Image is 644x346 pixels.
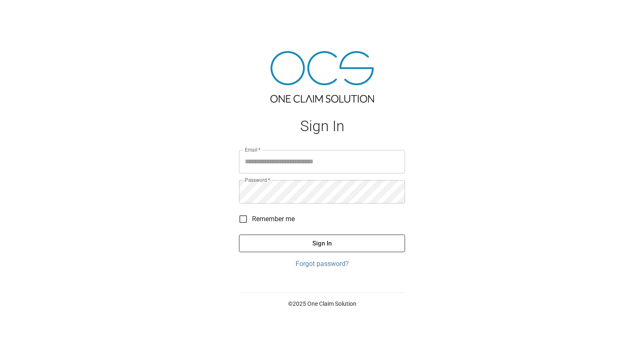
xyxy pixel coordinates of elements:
span: Remember me [252,214,295,224]
img: ocs-logo-white-transparent.png [10,5,44,22]
a: Forgot password? [239,259,405,269]
button: Sign In [239,235,405,252]
label: Email [245,146,261,153]
p: © 2025 One Claim Solution [239,300,405,308]
img: ocs-logo-tra.png [270,51,374,103]
h1: Sign In [239,118,405,135]
label: Password [245,176,270,183]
